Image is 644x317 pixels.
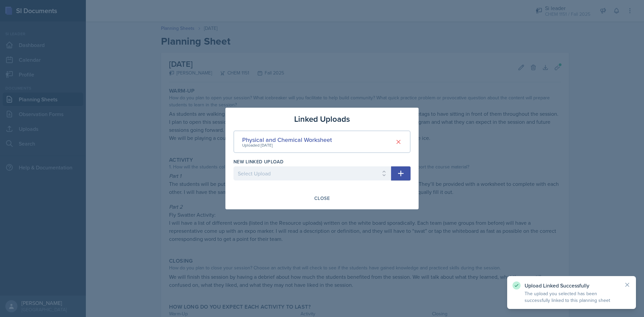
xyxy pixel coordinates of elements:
p: The upload you selected has been successfully linked to this planning sheet [525,290,619,304]
div: Physical and Chemical Worksheet [242,135,332,144]
button: Close [310,193,334,204]
h3: Linked Uploads [294,113,350,125]
label: New Linked Upload [233,158,283,165]
div: Close [314,196,330,201]
div: Uploaded [DATE] [242,142,332,148]
p: Upload Linked Successfully [525,282,619,289]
